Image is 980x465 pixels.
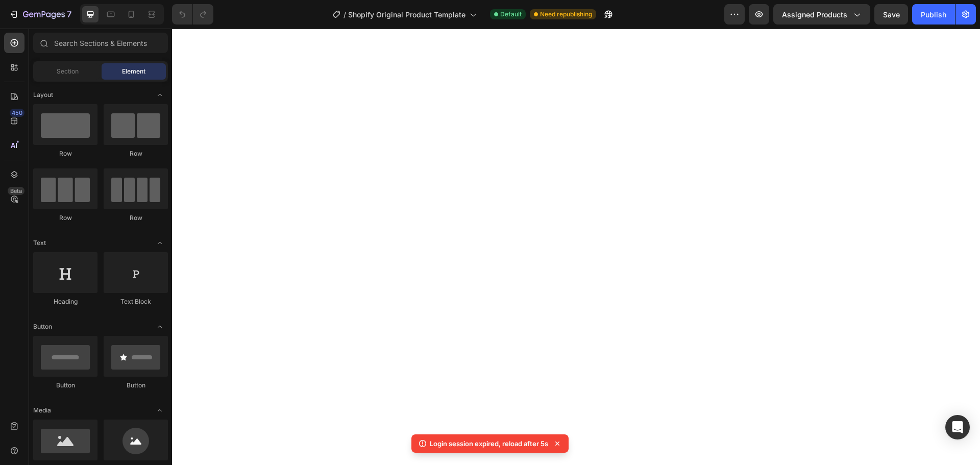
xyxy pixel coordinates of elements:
[172,4,213,25] div: Undo/Redo
[172,29,980,465] iframe: Design area
[104,213,168,223] div: Row
[33,213,97,223] div: Row
[773,4,870,25] button: Assigned Products
[540,10,592,19] span: Need republishing
[782,9,847,20] span: Assigned Products
[67,8,71,20] p: 7
[122,67,145,76] span: Element
[33,238,46,248] span: Text
[348,9,465,20] span: Shopify Original Product Template
[33,297,97,306] div: Heading
[874,4,908,25] button: Save
[912,4,955,25] button: Publish
[33,322,52,331] span: Button
[57,67,79,76] span: Section
[883,10,900,19] span: Save
[33,406,51,415] span: Media
[33,149,97,158] div: Row
[104,149,168,158] div: Row
[104,381,168,390] div: Button
[104,297,168,306] div: Text Block
[344,9,346,20] span: /
[152,319,168,335] span: Toggle open
[430,438,548,449] p: Login session expired, reload after 5s
[152,235,168,251] span: Toggle open
[945,415,970,439] div: Open Intercom Messenger
[4,4,76,25] button: 7
[33,381,97,390] div: Button
[10,109,24,117] div: 450
[33,33,168,53] input: Search Sections & Elements
[33,90,53,100] span: Layout
[500,10,522,19] span: Default
[152,87,168,103] span: Toggle open
[8,187,24,195] div: Beta
[152,402,168,419] span: Toggle open
[921,9,946,20] div: Publish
